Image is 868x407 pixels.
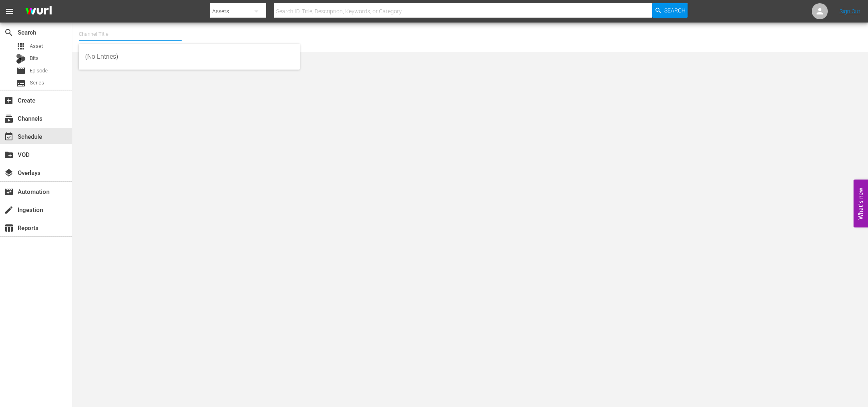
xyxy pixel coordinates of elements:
span: Asset [30,42,43,50]
button: Open Feedback Widget [854,180,868,228]
span: VOD [4,150,14,160]
div: Bits [16,54,26,64]
span: Series [30,79,44,87]
div: No Channel Selected. [79,25,506,50]
span: Overlays [4,168,14,178]
span: Schedule [4,132,14,142]
span: Reports [4,223,14,233]
span: Channels [4,114,14,123]
span: Search [4,28,14,37]
span: Asset [16,41,26,51]
img: ans4CAIJ8jUAAAAAAAAAAAAAAAAAAAAAAAAgQb4GAAAAAAAAAAAAAAAAAAAAAAAAJMjXAAAAAAAAAAAAAAAAAAAAAAAAgAT5G... [19,2,58,21]
span: Bits [30,54,39,62]
span: Series [16,78,26,88]
a: Sign Out [839,8,860,14]
span: Ingestion [4,205,14,215]
span: Create [4,96,14,105]
span: Automation [4,187,14,197]
button: Search [652,3,688,18]
span: Search [664,3,686,18]
div: (No Entries) [85,47,293,66]
span: Episode [16,66,26,76]
span: Episode [30,67,48,75]
span: menu [5,6,14,16]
